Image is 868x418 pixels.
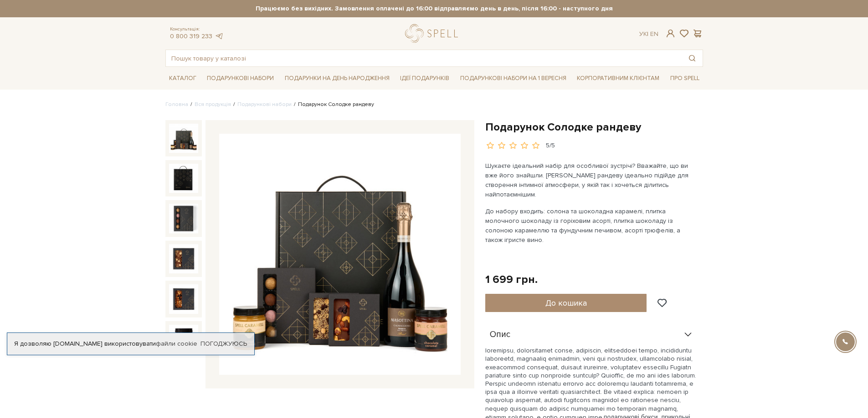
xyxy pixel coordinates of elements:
a: Каталог [165,71,200,86]
span: Консультація: [170,26,224,32]
a: Корпоративним клієнтам [573,71,663,86]
div: Ук [639,30,658,38]
p: Шукаєте ідеальний набір для особливої зустрічі? Вважайте, що ви вже його знайшли. [PERSON_NAME] р... [485,161,699,199]
div: Я дозволяю [DOMAIN_NAME] використовувати [7,340,254,348]
img: Подарунок Солодке рандеву [169,164,198,193]
a: Про Spell [667,71,703,86]
p: До набору входить: солона та шоколадна карамелі, плитка молочного шоколаду із горіховим асорті, п... [485,206,699,245]
a: telegram [215,32,224,40]
h1: Подарунок Солодке рандеву [485,120,703,134]
a: Ідеї подарунків [396,71,453,86]
a: Головна [165,101,188,108]
img: Подарунок Солодке рандеву [169,204,198,233]
img: Подарунок Солодке рандеву [169,325,198,354]
a: Подарункові набори на 1 Вересня [457,71,570,86]
a: файли cookie [156,340,197,347]
button: Пошук товару у каталозі [682,50,703,66]
div: 5/5 [546,141,555,150]
img: Подарунок Солодке рандеву [219,134,461,375]
span: До кошика [545,298,587,308]
a: logo [405,24,462,43]
a: 0 800 319 233 [170,32,212,40]
a: Подарункові набори [237,101,292,108]
a: Подарункові набори [203,71,277,86]
input: Пошук товару у каталозі [166,50,682,66]
a: Погоджуюсь [200,340,247,348]
li: Подарунок Солодке рандеву [292,101,374,109]
div: 1 699 грн. [485,272,538,287]
a: Вся продукція [195,101,231,108]
a: Подарунки на День народження [281,71,393,86]
button: До кошика [485,294,647,312]
img: Подарунок Солодке рандеву [169,244,198,273]
img: Подарунок Солодке рандеву [169,124,198,153]
span: Опис [490,331,510,339]
span: | [647,30,648,38]
strong: Працюємо без вихідних. Замовлення оплачені до 16:00 відправляємо день в день, після 16:00 - насту... [165,5,703,13]
a: En [650,30,658,38]
img: Подарунок Солодке рандеву [169,284,198,313]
